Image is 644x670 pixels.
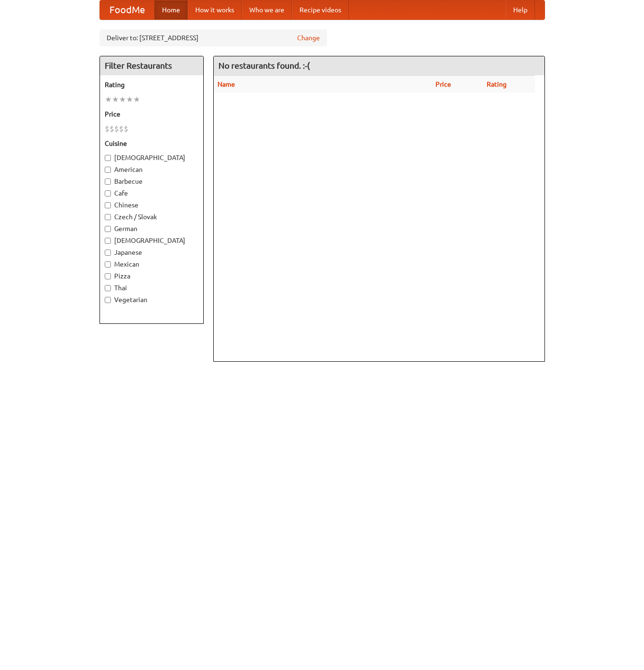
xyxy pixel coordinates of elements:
[105,226,111,232] input: German
[100,29,327,46] div: Deliver to: [STREET_ADDRESS]
[188,0,242,19] a: How it works
[105,248,199,257] label: Japanese
[133,94,140,105] li: ★
[105,283,199,293] label: Thai
[105,250,111,256] input: Japanese
[292,0,349,19] a: Recipe videos
[218,61,310,70] ng-pluralize: No restaurants found. :-(
[105,80,199,89] h5: Rating
[105,236,199,245] label: [DEMOGRAPHIC_DATA]
[105,285,111,291] input: Thai
[435,80,451,88] a: Price
[297,33,320,43] a: Change
[105,295,199,304] label: Vegetarian
[119,94,126,105] li: ★
[506,0,535,19] a: Help
[105,224,199,233] label: German
[105,155,111,161] input: [DEMOGRAPHIC_DATA]
[100,0,154,19] a: FoodMe
[487,80,507,88] a: Rating
[218,80,235,88] a: Name
[105,214,111,220] input: Czech / Slovak
[119,124,124,134] li: $
[105,167,111,173] input: American
[109,124,114,134] li: $
[105,202,111,208] input: Chinese
[105,177,199,186] label: Barbecue
[105,94,112,105] li: ★
[105,153,199,162] label: [DEMOGRAPHIC_DATA]
[105,188,199,198] label: Cafe
[112,94,119,105] li: ★
[114,124,119,134] li: $
[154,0,188,19] a: Home
[126,94,133,105] li: ★
[105,238,111,244] input: [DEMOGRAPHIC_DATA]
[105,165,199,174] label: American
[105,124,109,134] li: $
[105,139,199,148] h5: Cuisine
[105,273,111,279] input: Pizza
[105,261,111,268] input: Mexican
[105,212,199,222] label: Czech / Slovak
[105,271,199,281] label: Pizza
[242,0,292,19] a: Who we are
[105,179,111,185] input: Barbecue
[124,124,128,134] li: $
[100,56,203,75] h4: Filter Restaurants
[105,297,111,303] input: Vegetarian
[105,259,199,269] label: Mexican
[105,109,199,119] h5: Price
[105,200,199,210] label: Chinese
[105,190,111,197] input: Cafe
